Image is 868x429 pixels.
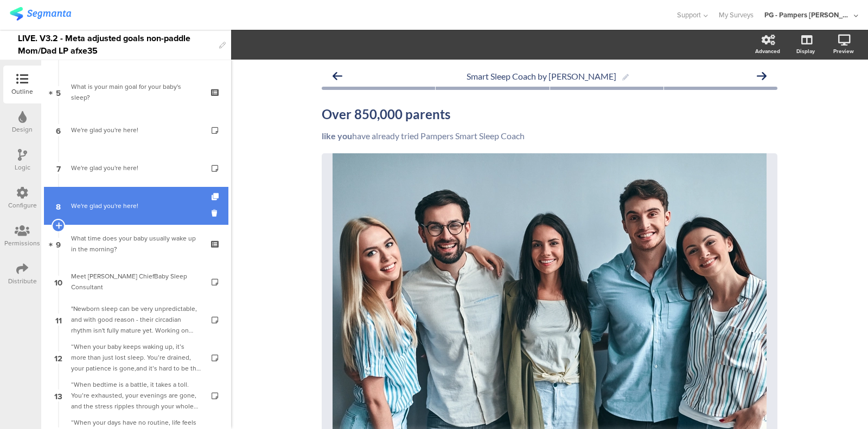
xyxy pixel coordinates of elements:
[71,303,201,336] div: "Newborn sleep can be very unpredictable, and with good reason - their circadian rhythm isn't ful...
[54,389,62,401] span: 13
[56,200,61,212] span: 8
[44,187,228,225] a: 8 We're glad you're here!
[15,162,30,172] div: Logic
[8,200,37,210] div: Configure
[764,10,851,20] div: PG - Pampers [PERSON_NAME]
[56,238,61,250] span: 9
[467,71,616,81] span: Smart Sleep Coach by Pampers
[44,301,228,339] a: 11 "Newborn sleep can be very unpredictable, and with good reason - their circadian rhythm isn't ...
[212,193,221,200] i: Duplicate
[56,162,61,174] span: 7
[322,106,450,122] strong: Over 850,000 parents
[12,125,33,134] div: Design
[322,131,352,141] strong: like you
[56,86,61,98] span: 5
[44,73,228,111] a: 5 What is your main goal for your baby's sleep?
[44,111,228,149] a: 6 We're glad you're here!
[44,339,228,376] a: 12 “When your baby keeps waking up, it’s more than just lost sleep. You’re drained, your patience...
[8,276,37,286] div: Distribute
[55,314,62,326] span: 11
[71,162,201,173] div: We're glad you're here!
[755,47,780,55] div: Advanced
[71,200,201,211] div: We're glad you're here!
[796,47,815,55] div: Display
[4,238,40,248] div: Permissions
[71,233,201,255] div: What time does your baby usually wake up in the morning?​
[10,7,71,21] img: segmanta logo
[54,352,62,363] span: 12
[18,30,214,60] div: LIVE. V3.2 - Meta adjusted goals non-paddle Mom/Dad LP afxe35
[833,47,854,55] div: Preview
[44,149,228,187] a: 7 We're glad you're here!
[11,87,33,96] div: Outline
[44,263,228,301] a: 10 Meet [PERSON_NAME] ChiefBaby Sleep Consultant
[212,208,221,218] i: Delete
[71,341,201,374] div: “When your baby keeps waking up, it’s more than just lost sleep. You’re drained, your patience is...
[677,10,701,20] span: Support
[71,125,201,135] div: We're glad you're here!
[71,81,201,103] div: What is your main goal for your baby's sleep?
[44,376,228,414] a: 13 “When bedtime is a battle, it takes a toll. You’re exhausted, your evenings are gone, and the ...
[44,225,228,263] a: 9 What time does your baby usually wake up in the morning?​
[56,124,61,136] span: 6
[54,276,62,288] span: 10
[71,379,201,412] div: “When bedtime is a battle, it takes a toll. You’re exhausted, your evenings are gone, and the str...
[71,271,201,292] div: Meet Pampers ChiefBaby Sleep Consultant
[322,131,777,141] p: have already tried Pampers Smart Sleep Coach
